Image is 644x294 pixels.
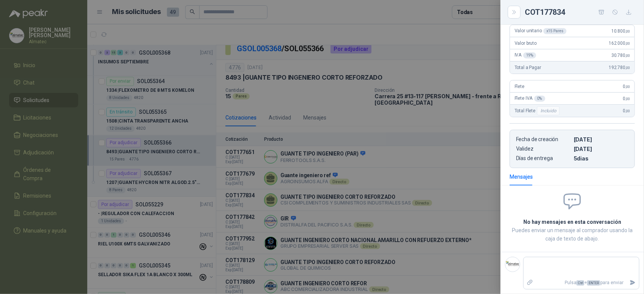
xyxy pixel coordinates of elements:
span: Valor unitario [515,28,567,34]
span: Total a Pagar [515,65,541,70]
span: 10.800 [611,28,630,34]
p: Puedes enviar un mensaje al comprador usando la caja de texto de abajo. [510,226,635,243]
span: ,00 [625,53,630,58]
span: Valor bruto [515,41,537,46]
div: x 15 Pares [543,28,567,34]
span: 0 [623,84,630,89]
span: ,00 [625,85,630,89]
span: Total Flete [515,106,561,115]
div: Mensajes [510,173,533,181]
p: [DATE] [574,146,628,152]
span: Flete IVA [515,96,545,102]
div: COT177834 [525,6,635,18]
p: Fecha de creación [516,136,571,143]
span: 192.780 [609,65,630,70]
p: Pulsa + para enviar [537,276,627,289]
img: Company Logo [505,257,520,272]
span: 30.780 [611,53,630,58]
p: [DATE] [574,136,628,143]
span: Ctrl [576,280,584,286]
span: IVA [515,52,536,58]
div: 19 % [523,52,537,58]
span: ,00 [625,97,630,101]
p: 5 dias [574,155,628,162]
span: 0 [623,108,630,113]
div: 0 % [534,96,545,102]
span: ,00 [625,66,630,70]
p: Días de entrega [516,155,571,162]
span: ,00 [625,41,630,46]
h2: No hay mensajes en esta conversación [510,218,635,226]
span: Flete [515,84,524,89]
label: Adjuntar archivos [524,276,537,289]
span: 0 [623,96,630,101]
span: ,00 [625,109,630,113]
div: Incluido [537,106,560,115]
button: Close [510,8,519,17]
span: ,00 [625,29,630,33]
span: 162.000 [609,41,630,46]
button: Enviar [627,276,639,289]
p: Validez [516,146,571,152]
span: ENTER [587,280,600,286]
